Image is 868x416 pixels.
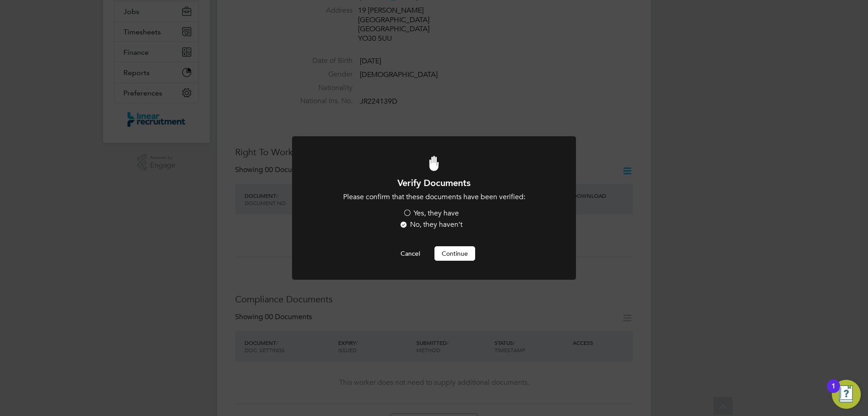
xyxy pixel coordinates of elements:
[831,386,835,398] div: 1
[393,246,427,261] button: Cancel
[316,192,552,202] p: Please confirm that these documents have been verified:
[316,177,552,189] h1: Verify Documents
[434,246,475,261] button: Continue
[832,380,861,409] button: Open Resource Center, 1 new notification
[403,209,459,218] label: Yes, they have
[399,220,462,230] label: No, they haven't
